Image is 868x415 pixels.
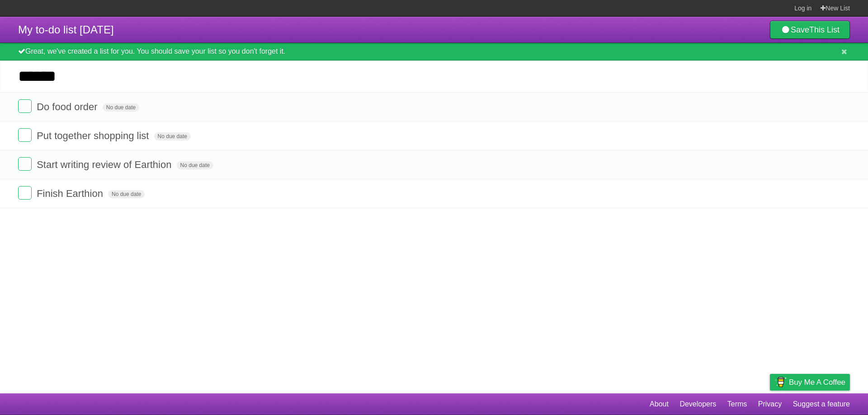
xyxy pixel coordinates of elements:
label: Done [18,186,32,200]
label: Done [18,128,32,142]
span: My to-do list [DATE] [18,23,114,36]
label: Done [18,157,32,171]
span: Buy me a coffee [789,374,845,390]
span: Finish Earthion [37,188,105,199]
span: Do food order [37,101,100,112]
a: About [650,396,669,413]
span: No due date [103,103,139,112]
a: Buy me a coffee [770,374,850,391]
span: No due date [177,161,213,169]
span: Put together shopping list [37,130,151,141]
span: No due date [108,190,145,198]
span: Start writing review of Earthion [37,159,174,170]
span: No due date [154,132,191,140]
a: Terms [727,396,747,413]
img: Buy me a coffee [774,374,787,390]
label: Done [18,99,32,113]
a: Developers [679,396,716,413]
a: Suggest a feature [793,396,850,413]
a: SaveThis List [770,21,850,39]
a: Privacy [758,396,782,413]
b: This List [809,25,840,34]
